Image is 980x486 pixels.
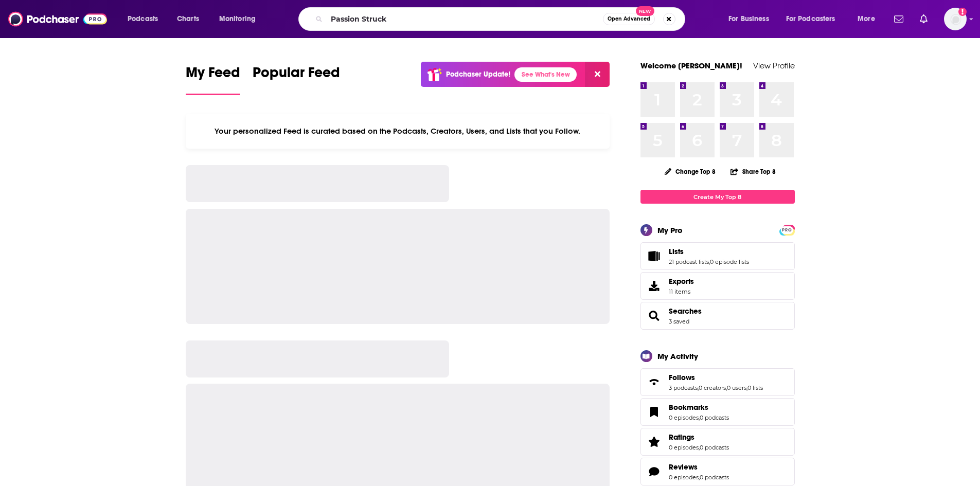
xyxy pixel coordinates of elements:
span: Logged in as megcassidy [944,8,967,30]
a: Ratings [644,435,665,449]
div: Your personalized Feed is curated based on the Podcasts, Creators, Users, and Lists that you Follow. [186,114,610,149]
button: Share Top 8 [730,161,776,182]
span: , [746,384,747,391]
a: Follows [669,373,763,382]
span: Exports [669,277,694,286]
a: 3 saved [669,318,689,325]
span: , [699,444,700,451]
a: 3 podcasts [669,384,698,391]
span: PRO [781,226,793,234]
button: open menu [779,11,850,27]
a: Ratings [669,433,729,442]
a: PRO [781,226,793,233]
svg: Add a profile image [958,8,967,16]
a: See What's New [514,67,577,82]
a: Searches [644,309,665,323]
span: Reviews [669,462,698,472]
span: Exports [644,279,665,293]
span: Lists [640,242,795,270]
span: Ratings [669,433,694,442]
div: My Pro [657,225,683,235]
a: My Feed [186,64,240,95]
span: , [699,474,700,481]
a: 0 podcasts [700,444,729,451]
span: For Business [728,12,769,26]
p: Podchaser Update! [446,70,510,79]
a: Bookmarks [669,403,729,412]
a: Bookmarks [644,405,665,419]
a: Charts [170,11,205,27]
a: View Profile [753,61,795,70]
a: Reviews [669,462,729,472]
button: Change Top 8 [658,165,722,178]
a: 0 episodes [669,474,699,481]
span: Open Advanced [608,16,650,22]
span: , [726,384,727,391]
a: Reviews [644,464,665,479]
button: open menu [120,11,171,27]
span: My Feed [186,64,240,87]
a: Searches [669,307,702,316]
span: Follows [640,368,795,396]
span: , [709,258,710,265]
a: 0 episodes [669,414,699,421]
a: 0 episodes [669,444,699,451]
span: Follows [669,373,695,382]
input: Search podcasts, credits, & more... [327,11,603,27]
button: open menu [721,11,782,27]
a: 21 podcast lists [669,258,709,265]
div: My Activity [657,351,698,361]
span: New [636,6,654,16]
a: Create My Top 8 [640,190,795,204]
a: 0 podcasts [700,414,729,421]
img: Podchaser - Follow, Share and Rate Podcasts [8,9,107,29]
img: User Profile [944,8,967,30]
a: 0 lists [747,384,763,391]
a: Show notifications dropdown [890,10,907,28]
button: Show profile menu [944,8,967,30]
span: Bookmarks [640,398,795,426]
span: Reviews [640,458,795,485]
button: Open AdvancedNew [603,13,655,25]
span: Popular Feed [253,64,340,87]
span: Searches [640,302,795,330]
span: For Podcasters [786,12,835,26]
a: Follows [644,375,665,389]
span: Ratings [640,428,795,456]
span: , [699,414,700,421]
a: 0 creators [699,384,726,391]
a: Lists [669,247,749,256]
a: 0 podcasts [700,474,729,481]
span: Monitoring [219,12,256,26]
a: Exports [640,272,795,300]
span: Podcasts [128,12,158,26]
a: Welcome [PERSON_NAME]! [640,61,742,70]
a: Show notifications dropdown [916,10,932,28]
a: 0 users [727,384,746,391]
span: Lists [669,247,684,256]
span: , [698,384,699,391]
span: 11 items [669,288,694,295]
button: open menu [850,11,888,27]
div: Search podcasts, credits, & more... [308,7,695,31]
span: Bookmarks [669,403,708,412]
a: Popular Feed [253,64,340,95]
button: open menu [212,11,269,27]
span: More [858,12,875,26]
span: Charts [177,12,199,26]
a: Lists [644,249,665,263]
a: 0 episode lists [710,258,749,265]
